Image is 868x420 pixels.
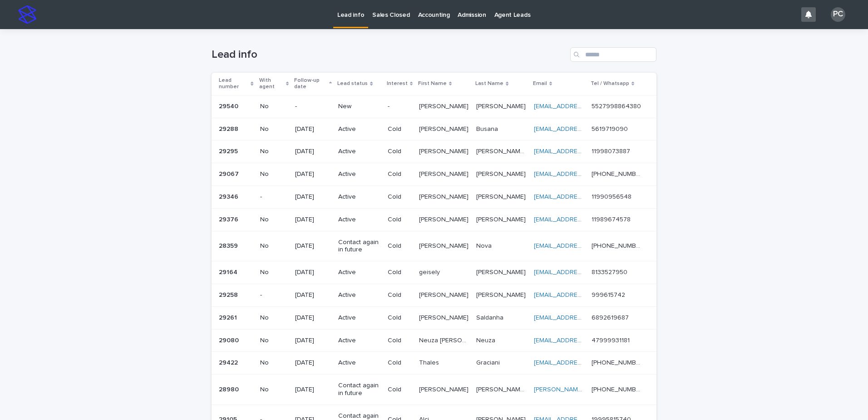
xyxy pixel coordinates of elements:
p: samantha Carneiro [476,290,528,299]
p: Thales [419,357,441,367]
p: 8133527950 [592,267,629,276]
p: 28980 [219,384,241,394]
tr: 2934629346 -[DATE]ActiveCold[PERSON_NAME][PERSON_NAME] [PERSON_NAME][PERSON_NAME] [EMAIL_ADDRESS]... [212,185,656,208]
a: [EMAIL_ADDRESS][DOMAIN_NAME] [534,315,636,321]
p: [PERSON_NAME] [419,384,470,394]
p: Cold [388,359,412,367]
p: Cold [388,337,412,345]
a: [EMAIL_ADDRESS][DOMAIN_NAME] [534,337,636,344]
p: [PERSON_NAME] [419,101,470,110]
p: [PHONE_NUMBER] [592,169,644,178]
p: New [338,103,380,110]
p: No [260,337,288,345]
p: 29540 [219,101,240,110]
p: No [260,269,288,276]
p: [PHONE_NUMBER] [592,357,644,367]
p: 29261 [219,312,239,322]
tr: 2908029080 No[DATE]ActiveColdNeuza [PERSON_NAME]Neuza [PERSON_NAME] NeuzaNeuza [EMAIL_ADDRESS][DO... [212,329,656,352]
a: [EMAIL_ADDRESS][DOMAIN_NAME] [534,103,636,110]
p: Neuza [476,335,497,345]
p: No [260,125,288,133]
tr: 2937629376 No[DATE]ActiveCold[PERSON_NAME][PERSON_NAME] [PERSON_NAME][PERSON_NAME] [EMAIL_ADDRESS... [212,208,656,231]
p: Pereira Fagundes [476,146,528,155]
p: Active [338,125,380,133]
p: [DATE] [295,291,331,299]
p: [PERSON_NAME] [419,146,470,155]
div: PC [831,7,845,22]
p: [DATE] [295,193,331,201]
p: No [260,216,288,224]
p: 29295 [219,146,240,155]
p: Cold [388,242,412,250]
p: Tel / Whatsapp [591,79,629,89]
p: 11990956548 [592,191,633,201]
p: [PHONE_NUMBER] [592,384,644,394]
a: [PERSON_NAME][EMAIL_ADDRESS][DOMAIN_NAME] [534,386,686,393]
p: Lead status [337,79,368,89]
input: Search [570,47,656,62]
p: [DATE] [295,359,331,367]
p: 29422 [219,357,240,367]
p: 6892619687 [592,312,631,322]
p: [DATE] [295,125,331,133]
a: [EMAIL_ADDRESS][DOMAIN_NAME] [534,148,636,155]
p: Active [338,359,380,367]
p: 29376 [219,214,240,224]
p: Cold [388,216,412,224]
p: Last Name [475,79,503,89]
p: [PERSON_NAME] [419,312,470,322]
p: [DATE] [295,386,331,394]
p: [PERSON_NAME] [476,169,528,178]
p: Active [338,314,380,322]
p: 28359 [219,240,240,250]
p: Active [338,337,380,345]
p: [PERSON_NAME] [419,240,470,250]
p: 47999931181 [592,335,631,345]
p: Active [338,170,380,178]
tr: 2926129261 No[DATE]ActiveCold[PERSON_NAME][PERSON_NAME] SaldanhaSaldanha [EMAIL_ADDRESS][DOMAIN_N... [212,306,656,329]
a: [EMAIL_ADDRESS][DOMAIN_NAME] [534,216,636,223]
p: 29164 [219,267,239,276]
p: No [260,359,288,367]
p: [DATE] [295,148,331,155]
p: 29067 [219,169,241,178]
a: [EMAIL_ADDRESS][DOMAIN_NAME] [534,292,636,298]
p: Graciani [476,357,502,367]
a: [EMAIL_ADDRESS][DOMAIN_NAME] [534,194,636,200]
p: Cold [388,125,412,133]
p: Active [338,269,380,276]
p: Neuza Maria Vítor [419,335,471,345]
p: Cold [388,269,412,276]
p: Cold [388,148,412,155]
p: Email [533,79,547,89]
p: Cold [388,314,412,322]
p: Nova [476,240,493,250]
a: [EMAIL_ADDRESS][DOMAIN_NAME] [534,126,636,132]
tr: 2942229422 No[DATE]ActiveColdThalesThales GracianiGraciani [EMAIL_ADDRESS][DOMAIN_NAME] [PHONE_NU... [212,352,656,375]
p: - [295,103,331,110]
p: Active [338,193,380,201]
p: [PERSON_NAME] [419,169,470,178]
p: Contact again in future [338,382,380,397]
p: 11998073887 [592,146,632,155]
p: Active [338,291,380,299]
p: Lead number [219,75,248,92]
p: No [260,103,288,110]
tr: 2835928359 No[DATE]Contact again in futureCold[PERSON_NAME][PERSON_NAME] NovaNova [EMAIL_ADDRESS]... [212,231,656,261]
p: duarte de oliveira [476,267,528,276]
tr: 2925829258 -[DATE]ActiveCold[PERSON_NAME][PERSON_NAME] [PERSON_NAME][PERSON_NAME] [EMAIL_ADDRESS]... [212,284,656,306]
p: Interest [387,79,408,89]
tr: 2954029540 No-New-[PERSON_NAME][PERSON_NAME] [PERSON_NAME][PERSON_NAME] [EMAIL_ADDRESS][DOMAIN_NA... [212,95,656,118]
p: [PERSON_NAME] [419,290,470,299]
p: No [260,148,288,155]
p: 11989674578 [592,214,632,224]
p: [DATE] [295,314,331,322]
img: stacker-logo-s-only.png [18,5,36,24]
h1: Lead info [212,48,567,61]
p: [DATE] [295,337,331,345]
p: [DATE] [295,216,331,224]
p: No [260,170,288,178]
tr: 2906729067 No[DATE]ActiveCold[PERSON_NAME][PERSON_NAME] [PERSON_NAME][PERSON_NAME] [EMAIL_ADDRESS... [212,163,656,186]
a: [EMAIL_ADDRESS][DOMAIN_NAME] [534,269,636,275]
